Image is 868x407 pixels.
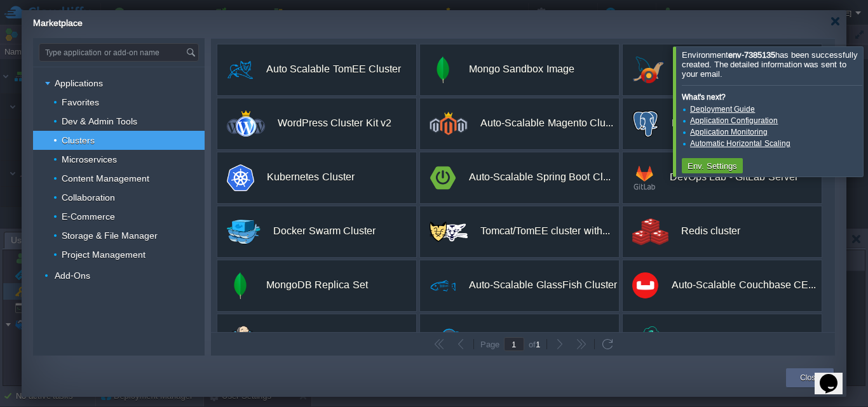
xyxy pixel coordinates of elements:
b: env-7385135 [728,50,775,60]
a: Project Management [60,249,147,260]
span: Marketplace [33,18,83,28]
a: Application Configuration [690,116,778,125]
img: tomcat-cluster-logo.svg [430,222,468,242]
div: Auto-Scalable GlassFish Cluster [469,272,617,298]
a: Microservices [60,154,119,165]
span: 1 [536,340,540,349]
div: Kubernetes Cluster [267,164,354,190]
div: Multi-Region WordPress Cluster v1 (Alpha) [683,326,815,352]
a: Storage & File Manager [60,230,159,241]
img: glassfish-logo.png [430,272,456,299]
img: mysql-mariadb-percona-logo.png [632,57,664,83]
iframe: chat widget [815,356,855,394]
button: Close [800,371,820,384]
div: Auto Scalable TomEE Cluster [266,56,401,83]
img: new-logo-multiregion-standalone.svg [430,326,468,353]
div: Mongo Sandbox Image [469,56,574,83]
b: What's next? [682,93,726,102]
img: docker-swarm-logo-89x70.png [227,218,261,245]
img: tomee-logo.png [227,57,254,83]
a: Application Monitoring [690,128,768,137]
a: Applications [53,77,105,89]
span: Environment has been successfully created. The detailed information was sent to your email. [682,50,858,79]
a: Content Management [60,173,151,184]
div: Auto-Scalable Magento Cluster v2 [480,110,613,137]
a: Dev & Admin Tools [60,116,139,127]
img: magento-enterprise-small-v2.png [430,112,468,135]
img: k8s-logo.png [227,164,254,191]
a: Add-Ons [53,270,92,281]
a: Favorites [60,97,101,108]
div: Page [476,340,504,349]
div: Redis cluster [681,218,740,244]
a: Collaboration [60,192,117,203]
img: 82dark-back-01.svg [632,326,670,352]
div: MongoDB Replica Set [266,272,368,298]
div: Docker Swarm Cluster [273,218,376,244]
a: Automatic Horizontal Scaling [690,139,790,148]
div: Auto-Scalable Couchbase CE Cluster [672,272,816,298]
div: DevOps Lab - GitLab Server [670,164,798,190]
img: redis-cluster.png [632,218,668,245]
div: Tomcat/TomEE cluster with High Availability [480,218,610,244]
img: postgres-70x70.png [632,110,659,137]
img: wp-cluster-kit.svg [227,110,265,137]
img: jenkins-jelastic.png [227,326,258,352]
a: Deployment Guide [690,105,755,114]
a: E-Commerce [60,211,117,222]
div: Auto-Scalable Spring Boot Cluster [469,164,611,190]
img: spring-boot-logo.png [430,164,456,191]
img: couchbase-logo.png [632,272,659,299]
img: mongodb-70x70.png [430,57,456,83]
div: WordPress Cluster Kit v2 [278,110,391,137]
button: Env. Settings [684,160,741,171]
div: PostgreSQL Primary-Secondary Cluster [672,110,817,137]
img: mongodb-70x70.png [227,272,254,299]
a: Clusters [60,135,97,146]
div: Multi-Region WordPress Standalone [480,326,609,352]
div: of [524,339,545,349]
img: gitlab-logo.png [632,164,657,191]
